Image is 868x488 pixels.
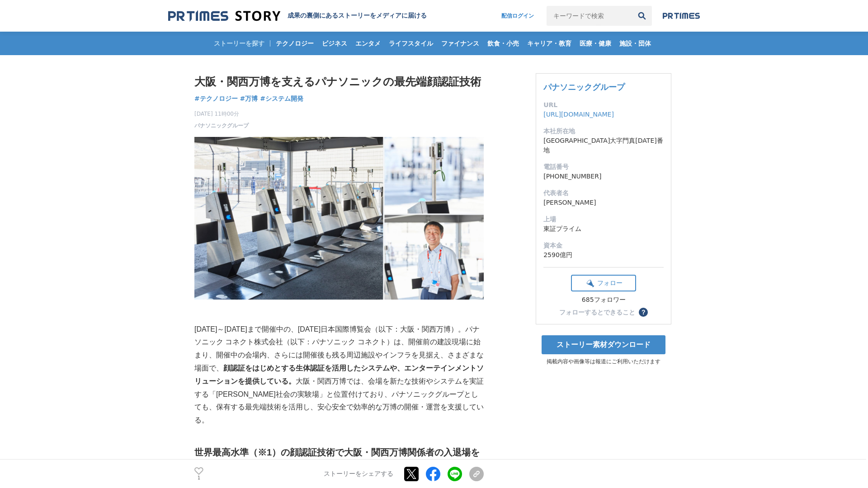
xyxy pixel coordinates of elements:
a: 施設・団体 [616,32,655,55]
input: キーワードで検索 [547,6,632,26]
span: エンタメ [352,39,384,47]
dt: 代表者名 [543,188,664,198]
dd: 東証プライム [543,224,664,234]
span: 飲食・小売 [484,39,523,47]
span: #システム開発 [260,94,303,103]
span: [DATE] 11時00分 [194,110,249,118]
p: 1 [194,476,203,480]
span: 施設・団体 [616,39,655,47]
span: 医療・健康 [576,39,615,47]
dt: 電話番号 [543,162,664,172]
h2: 成果の裏側にあるストーリーをメディアに届ける [288,12,427,20]
button: ？ [639,308,648,317]
img: 成果の裏側にあるストーリーをメディアに届ける [168,10,280,22]
p: ストーリーをシェアする [324,470,393,478]
dd: [PERSON_NAME] [543,198,664,207]
button: フォロー [571,275,636,291]
dd: [PHONE_NUMBER] [543,172,664,181]
p: 掲載内容や画像等は報道にご利用いただけます [536,358,671,366]
a: [URL][DOMAIN_NAME] [543,111,614,118]
div: 685フォロワー [571,296,636,304]
img: thumbnail_863d80d0-83b0-11f0-a8a4-f93226f556c8.jpg [194,137,484,300]
a: #テクノロジー [194,94,238,103]
img: prtimes [663,12,700,19]
a: 医療・健康 [576,32,615,55]
span: #テクノロジー [194,94,238,103]
a: 飲食・小売 [484,32,523,55]
dt: 上場 [543,215,664,224]
a: パナソニックグループ [194,122,249,130]
dt: URL [543,100,664,110]
a: ストーリー素材ダウンロード [542,335,665,354]
button: 検索 [632,6,652,26]
strong: 顔認証をはじめとする生体認証を活用したシステムや、エンターテインメントソリューションを提供している。 [194,364,484,385]
a: 配信ログイン [492,6,543,26]
a: ライフスタイル [385,32,437,55]
span: テクノロジー [272,39,317,47]
dd: 2590億円 [543,250,664,260]
a: ファイナンス [438,32,483,55]
dt: 本社所在地 [543,127,664,136]
h1: 大阪・関西万博を支えるパナソニックの最先端顔認証技術 [194,73,484,90]
a: #万博 [240,94,258,103]
a: パナソニックグループ [543,82,625,92]
a: ビジネス [318,32,351,55]
span: #万博 [240,94,258,103]
a: テクノロジー [272,32,317,55]
dd: [GEOGRAPHIC_DATA]大字門真[DATE]番地 [543,136,664,155]
span: ？ [640,309,646,315]
span: キャリア・教育 [524,39,575,47]
strong: 世界最高水準（※1）の顔認証技術で大阪・関西万博関係者の入退場を管理 [194,447,480,472]
span: ファイナンス [438,39,483,47]
div: フォローするとできること [559,309,635,315]
a: #システム開発 [260,94,303,103]
span: ライフスタイル [385,39,437,47]
p: [DATE]～[DATE]まで開催中の、[DATE]日本国際博覧会（以下：大阪・関西万博）。パナソニック コネクト株式会社（以下：パナソニック コネクト）は、開催前の建設現場に始まり、開催中の会... [194,323,484,427]
span: ビジネス [318,39,351,47]
a: 成果の裏側にあるストーリーをメディアに届ける 成果の裏側にあるストーリーをメディアに届ける [168,10,427,22]
a: エンタメ [352,32,384,55]
dt: 資本金 [543,241,664,250]
a: キャリア・教育 [524,32,575,55]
